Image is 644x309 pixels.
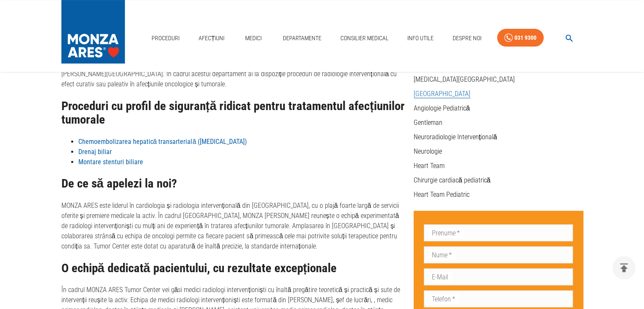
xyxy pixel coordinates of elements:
[337,30,392,47] a: Consilier Medical
[414,162,445,170] a: Heart Team
[612,256,636,279] button: delete
[61,99,407,126] h2: Proceduri cu profil de siguranță ridicat pentru tratamentul afecțiunilor tumorale
[414,90,470,98] a: [GEOGRAPHIC_DATA]
[78,158,143,166] a: Montare stenturi biliare
[148,30,183,47] a: Proceduri
[449,30,485,47] a: Despre Noi
[414,133,497,141] a: Neuroradiologie Intervențională
[61,262,407,275] h2: O echipă dedicată pacientului, cu rezultate excepționale
[240,30,267,47] a: Medici
[61,201,407,251] p: MONZA ARES este liderul în cardiologia și radiologia intervențională din [GEOGRAPHIC_DATA], cu o ...
[279,30,325,47] a: Departamente
[78,148,112,156] a: Drenaj biliar
[414,104,470,112] a: Angiologie Pediatrică
[414,147,442,155] a: Neurologie
[414,119,442,127] a: Gentleman
[61,177,407,190] h2: De ce să apelezi la noi?
[497,29,544,47] a: 031 9300
[414,75,515,83] a: [MEDICAL_DATA][GEOGRAPHIC_DATA]
[414,176,491,184] a: Chirurgie cardiacă pediatrică
[195,30,228,47] a: Afecțiuni
[78,138,247,146] a: Chemoembolizarea hepatică transarterială ([MEDICAL_DATA])
[514,33,536,43] div: 031 9300
[404,30,437,47] a: Info Utile
[414,190,470,199] a: Heart Team Pediatric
